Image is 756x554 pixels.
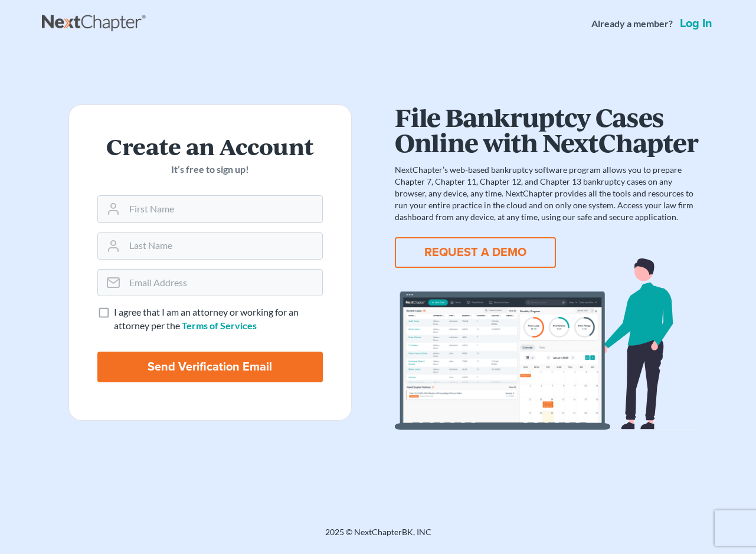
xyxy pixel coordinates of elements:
input: Last Name [125,233,322,259]
a: Terms of Services [182,320,257,331]
input: First Name [125,196,322,222]
div: 2025 © NextChapterBK, INC [42,526,715,548]
img: dashboard-867a026336fddd4d87f0941869007d5e2a59e2bc3a7d80a2916e9f42c0117099.svg [395,258,698,430]
button: REQUEST A DEMO [395,237,556,268]
input: Send Verification Email [97,352,323,382]
h2: Create an Account [97,133,323,158]
p: It’s free to sign up! [97,163,323,176]
span: I agree that I am an attorney or working for an attorney per the [114,306,299,331]
input: Email Address [125,270,322,296]
strong: Already a member? [591,17,673,31]
h1: File Bankruptcy Cases Online with NextChapter [395,104,698,155]
p: NextChapter’s web-based bankruptcy software program allows you to prepare Chapter 7, Chapter 11, ... [395,164,698,223]
a: Log in [678,18,715,29]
